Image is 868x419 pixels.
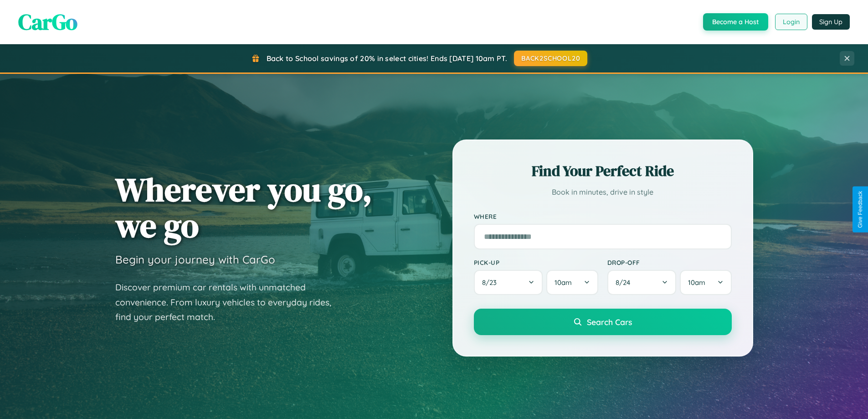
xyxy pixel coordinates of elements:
button: Sign Up [812,14,850,30]
button: Become a Host [703,13,768,31]
span: Search Cars [587,317,632,327]
h2: Find Your Perfect Ride [474,161,732,181]
span: 8 / 24 [616,278,635,287]
button: Login [775,14,807,30]
span: Back to School savings of 20% in select cities! Ends [DATE] 10am PT. [267,54,507,63]
button: 8/24 [607,270,677,295]
label: Drop-off [607,259,732,266]
p: Discover premium car rentals with unmatched convenience. From luxury vehicles to everyday rides, ... [115,280,343,325]
h1: Wherever you go, we go [115,171,372,243]
label: Pick-up [474,259,598,266]
span: 10am [688,278,705,287]
button: Search Cars [474,309,732,335]
button: 8/23 [474,270,543,295]
button: BACK2SCHOOL20 [514,51,587,66]
label: Where [474,212,732,220]
div: Give Feedback [857,191,863,228]
span: 8 / 23 [482,278,501,287]
span: 10am [555,278,572,287]
span: CarGo [18,7,77,37]
p: Book in minutes, drive in style [474,186,732,199]
button: 10am [546,270,598,295]
h3: Begin your journey with CarGo [115,253,275,266]
button: 10am [680,270,731,295]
